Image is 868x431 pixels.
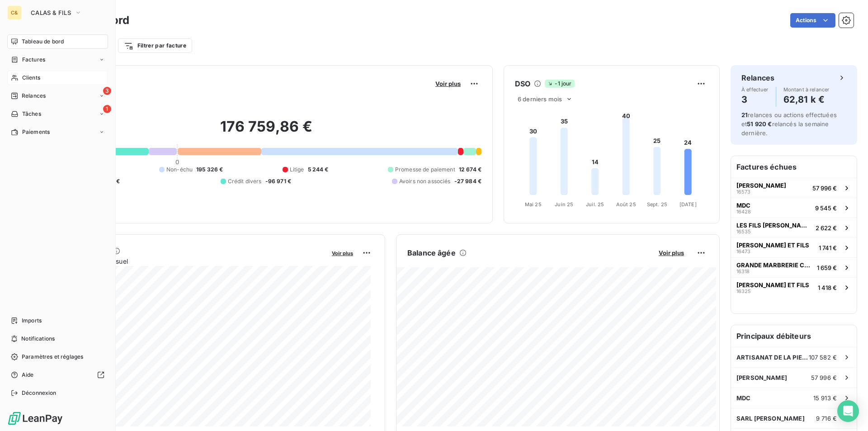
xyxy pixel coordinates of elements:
span: Non-échu [166,166,193,174]
span: 1 418 € [818,284,837,291]
span: 195 326 € [196,166,223,174]
span: ARTISANAT DE LA PIERRE [736,354,809,361]
span: Paiements [22,128,50,136]
span: SARL [PERSON_NAME] [736,415,805,422]
span: 21 [741,111,748,118]
span: 3 [103,87,111,95]
span: 107 582 € [809,354,837,361]
h6: Principaux débiteurs [731,325,857,347]
span: Factures [22,56,45,64]
span: Voir plus [659,249,684,256]
span: 16428 [736,209,751,214]
span: À effectuer [741,87,769,92]
span: Clients [22,74,40,82]
span: Montant à relancer [783,87,830,92]
span: Crédit divers [228,177,262,185]
h6: DSO [515,78,530,89]
span: Relances [22,92,46,100]
span: Notifications [21,335,55,343]
button: MDC164289 545 € [731,198,857,218]
span: Imports [22,317,42,325]
h6: Relances [741,72,774,83]
button: GRANDE MARBRERIE CASTRAISE163181 659 € [731,257,857,277]
span: Avoirs non associés [399,177,451,185]
span: LES FILS [PERSON_NAME] [736,222,812,229]
span: 2 622 € [816,224,837,232]
span: Tableau de bord [22,38,64,46]
div: C& [7,5,22,20]
span: -1 jour [545,80,574,88]
span: 9 716 € [816,415,837,422]
button: [PERSON_NAME] ET FILS164731 741 € [731,237,857,257]
span: Tâches [22,110,41,118]
span: 16473 [736,249,750,254]
span: CALAS & FILS [31,9,71,16]
span: [PERSON_NAME] ET FILS [736,242,809,249]
span: Litige [290,166,304,174]
span: 6 derniers mois [518,95,562,103]
span: Voir plus [332,250,353,256]
span: Promesse de paiement [395,166,455,174]
span: 9 545 € [815,204,837,212]
span: Chiffre d'affaires mensuel [51,256,325,266]
h4: 62,81 k € [783,92,830,107]
tspan: Mai 25 [525,201,542,208]
button: Filtrer par facture [118,38,192,53]
button: [PERSON_NAME] ET FILS163251 418 € [731,277,857,297]
tspan: [DATE] [679,201,697,208]
button: Voir plus [656,249,687,257]
span: MDC [736,202,750,209]
span: 1 [103,105,111,113]
span: 16535 [736,229,751,234]
span: 57 996 € [811,374,837,381]
span: 0 [175,158,179,166]
h4: 3 [741,92,769,107]
tspan: Juil. 25 [586,201,604,208]
button: [PERSON_NAME]1657357 996 € [731,178,857,198]
span: 12 674 € [459,166,481,174]
span: 5 244 € [308,166,329,174]
span: [PERSON_NAME] ET FILS [736,281,809,289]
span: 1 659 € [817,264,837,271]
button: LES FILS [PERSON_NAME]165352 622 € [731,218,857,237]
span: Déconnexion [22,389,57,397]
span: MDC [736,394,750,402]
tspan: Août 25 [616,201,636,208]
h6: Balance âgée [407,247,456,258]
span: -27 984 € [454,177,481,185]
tspan: Juin 25 [555,201,573,208]
span: Aide [22,371,34,379]
span: 1 741 € [819,244,837,251]
button: Voir plus [329,249,356,257]
button: Actions [790,13,835,28]
span: 57 996 € [812,185,837,192]
span: relances ou actions effectuées et relancés la semaine dernière. [741,111,837,137]
span: Voir plus [435,80,461,87]
span: GRANDE MARBRERIE CASTRAISE [736,261,813,269]
span: 51 920 € [747,120,772,128]
h2: 176 759,86 € [51,118,481,145]
span: -96 971 € [265,177,291,185]
span: 16325 [736,289,751,294]
span: 16573 [736,189,750,194]
span: [PERSON_NAME] [736,374,787,381]
tspan: Sept. 25 [647,201,667,208]
img: Logo LeanPay [7,411,63,426]
span: [PERSON_NAME] [736,182,786,189]
h6: Factures échues [731,156,857,178]
div: Open Intercom Messenger [837,400,859,422]
button: Voir plus [433,80,463,88]
span: 15 913 € [813,394,837,402]
span: Paramètres et réglages [22,353,83,361]
a: Aide [7,368,108,382]
span: 16318 [736,269,750,274]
